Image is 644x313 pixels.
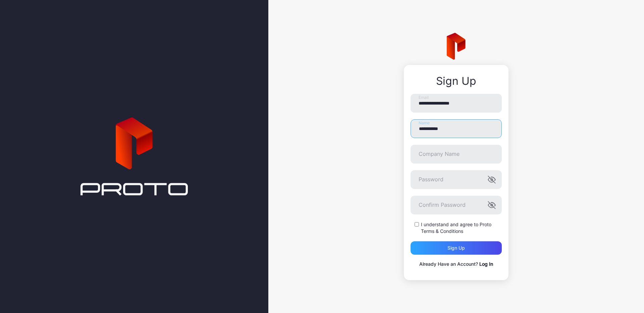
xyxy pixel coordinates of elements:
input: Company Name [411,145,502,164]
button: Sign up [411,241,502,255]
input: Name [411,119,502,138]
button: Confirm Password [488,201,496,209]
div: Sign up [447,245,465,251]
input: Email [411,94,502,113]
a: Log In [479,261,493,267]
input: Password [411,170,502,189]
div: Sign Up [411,75,502,87]
button: Password [488,176,496,184]
input: Confirm Password [411,196,502,214]
label: I understand and agree to [421,221,502,235]
p: Already Have an Account? [411,260,502,268]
